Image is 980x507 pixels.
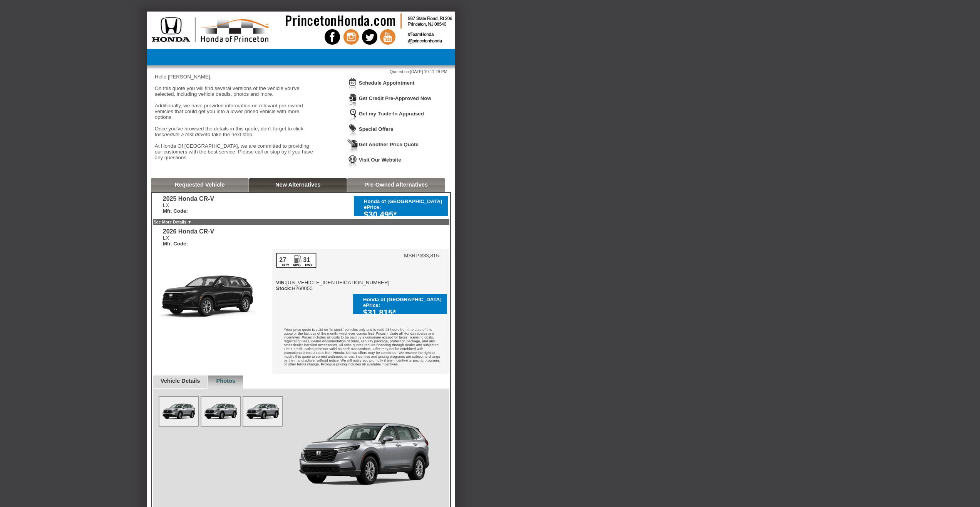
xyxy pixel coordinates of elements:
[347,93,358,107] img: Icon_CreditApproval.png
[364,198,444,210] div: Honda of [GEOGRAPHIC_DATA] ePrice:
[363,308,443,318] div: $31,815*
[159,397,198,426] img: Image.aspx
[347,155,358,169] img: Icon_VisitWebsite.png
[152,249,272,339] img: 2026 Honda CR-V
[216,378,235,384] a: Photos
[359,95,431,101] a: Get Credit Pre-Approved Now
[272,322,449,374] div: *Your price quote is valid on "in stock" vehicles only and is valid 48 hours from the date of thi...
[163,235,214,247] div: LX
[279,257,287,264] div: 27
[275,182,321,188] a: New Alternatives
[163,208,188,214] b: Mfr. Code:
[363,297,443,308] div: Honda of [GEOGRAPHIC_DATA] ePrice:
[163,241,188,247] b: Mfr. Code:
[420,253,439,259] td: $33,815
[201,397,240,426] img: Image.aspx
[161,378,200,384] a: Vehicle Details
[359,157,401,163] a: Visit Our Website
[347,139,358,153] img: Icon_GetQuote.png
[359,111,424,117] a: Get my Trade-In Appraised
[404,253,420,259] td: MSRP:
[163,202,214,214] div: LX
[364,210,444,220] div: $30,495*
[364,182,428,188] a: Pre-Owned Alternatives
[155,74,317,166] div: Hello [PERSON_NAME], On this quote you will find several versions of the vehicle you've selected,...
[276,280,286,285] b: VIN:
[154,220,192,224] a: See More Details ▼
[155,69,447,74] div: Quoted on [DATE] 10:11:29 PM
[359,142,419,147] a: Get Another Price Quote
[276,253,390,291] div: [US_VEHICLE_IDENTIFICATION_NUMBER] H260050
[175,182,225,188] a: Requested Vehicle
[347,108,358,123] img: Icon_TradeInAppraisal.png
[347,124,358,138] img: Icon_WeeklySpecials.png
[159,132,206,137] em: schedule a test drive
[359,126,394,132] a: Special Offers
[359,80,415,86] a: Schedule Appointment
[163,228,214,235] div: 2026 Honda CR-V
[303,257,311,264] div: 31
[347,78,358,92] img: Icon_ScheduleAppointment.png
[276,285,292,291] b: Stock:
[163,195,214,202] div: 2025 Honda CR-V
[243,397,282,426] img: Image.aspx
